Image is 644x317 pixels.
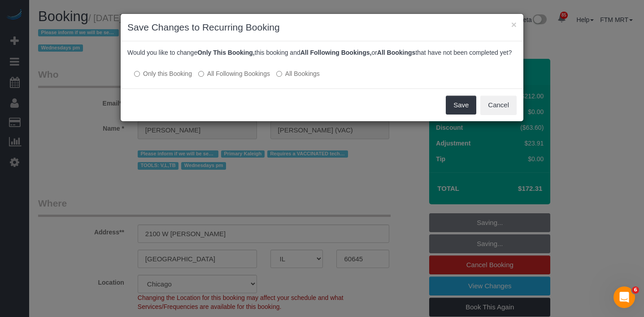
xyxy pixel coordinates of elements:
[198,69,270,78] label: This and all the bookings after it will be changed.
[614,286,635,308] iframe: Intercom live chat
[127,48,517,57] p: Would you like to change this booking and or that have not been completed yet?
[632,286,639,294] span: 6
[276,71,282,77] input: All Bookings
[197,49,255,56] b: Only This Booking,
[300,49,372,56] b: All Following Bookings,
[134,71,140,77] input: Only this Booking
[480,96,517,114] button: Cancel
[446,96,476,114] button: Save
[377,49,416,56] b: All Bookings
[511,20,517,29] button: ×
[276,69,320,78] label: All bookings that have not been completed yet will be changed.
[198,71,204,77] input: All Following Bookings
[134,69,192,78] label: All other bookings in the series will remain the same.
[127,21,517,34] h3: Save Changes to Recurring Booking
